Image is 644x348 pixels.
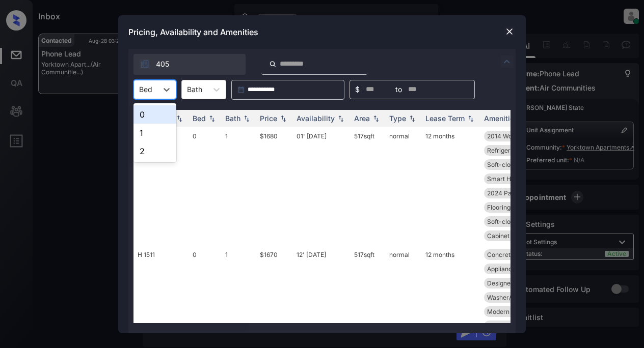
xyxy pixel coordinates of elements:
[355,84,360,95] span: $
[487,132,540,140] span: 2014 Wood Floor...
[487,322,535,330] span: Appliances Silv...
[487,204,538,211] span: Flooring Wood 2...
[425,114,465,123] div: Lease Term
[225,114,240,123] div: Bath
[487,294,541,301] span: Washer/Dryer Le...
[487,161,536,168] span: Soft-close Cabi...
[487,251,533,258] span: Concrete Floors
[193,114,206,123] div: Bed
[118,15,526,49] div: Pricing, Availability and Amenities
[487,279,539,287] span: Designer Bathro...
[501,55,513,68] img: icon-zuma
[421,127,480,245] td: 12 months
[385,127,421,245] td: normal
[466,114,476,122] img: sorting
[221,127,256,245] td: 1
[133,124,176,142] div: 1
[487,232,538,240] span: Cabinet Accent ...
[242,114,252,122] img: sorting
[504,26,515,37] img: close
[133,142,176,160] div: 2
[487,218,539,225] span: Soft-close Draw...
[292,127,350,245] td: 01' [DATE]
[389,114,406,123] div: Type
[487,308,533,315] span: Modern Kitchen
[260,114,277,123] div: Price
[297,114,335,123] div: Availability
[487,175,543,183] span: Smart Home Ther...
[336,114,346,122] img: sorting
[133,105,176,124] div: 0
[484,114,518,123] div: Amenities
[207,114,217,122] img: sorting
[395,84,402,95] span: to
[487,265,536,273] span: Appliances Stai...
[354,114,370,123] div: Area
[487,147,535,154] span: Refrigerator Le...
[278,114,288,122] img: sorting
[487,189,538,197] span: 2024 Paint Colo...
[133,127,189,245] td: H 0505
[174,114,184,122] img: sorting
[371,114,381,122] img: sorting
[156,59,169,70] span: 405
[269,60,277,69] img: icon-zuma
[140,59,150,69] img: icon-zuma
[407,114,417,122] img: sorting
[189,127,221,245] td: 0
[256,127,292,245] td: $1680
[350,127,385,245] td: 517 sqft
